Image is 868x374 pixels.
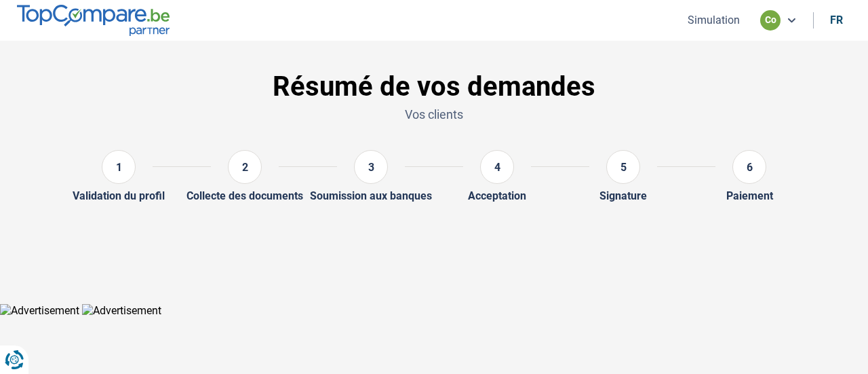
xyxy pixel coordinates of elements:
[102,150,136,184] div: 1
[17,5,170,35] img: TopCompare.be
[56,106,812,123] p: Vos clients
[73,189,165,202] div: Validation du profil
[830,14,843,26] div: fr
[760,10,781,31] div: co
[354,150,388,184] div: 3
[732,150,766,184] div: 6
[480,150,514,184] div: 4
[56,71,812,103] h1: Résumé de vos demandes
[228,150,262,184] div: 2
[186,189,303,202] div: Collecte des documents
[82,304,161,317] img: Advertisement
[310,189,432,202] div: Soumission aux banques
[599,189,647,202] div: Signature
[606,150,640,184] div: 5
[684,13,744,27] button: Simulation
[726,189,773,202] div: Paiement
[468,189,526,202] div: Acceptation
